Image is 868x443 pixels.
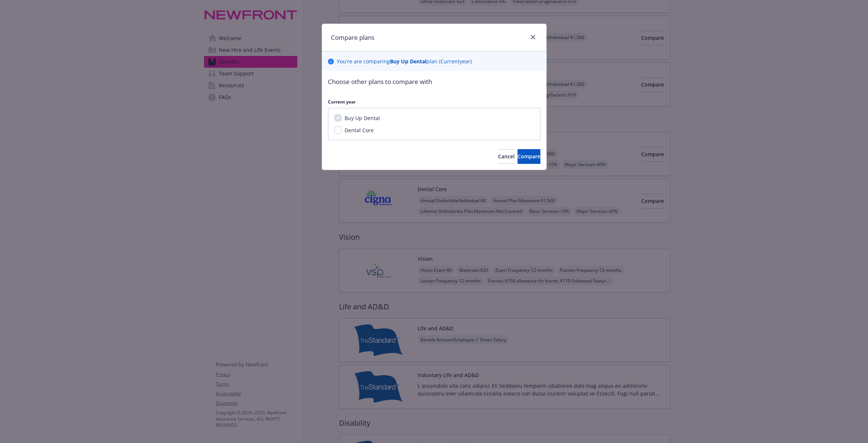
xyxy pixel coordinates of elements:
span: Compare [518,153,540,160]
a: close [529,33,537,42]
span: Dental Core [345,127,374,134]
button: Cancel [498,149,515,164]
h1: Compare plans [331,33,374,42]
p: Choose other plans to compare with [328,77,540,87]
span: Cancel [498,153,515,160]
p: You ' re are comparing plan ( Current year) [337,57,472,65]
p: Current year [328,99,540,105]
b: Buy Up Dental [390,58,426,65]
span: Buy Up Dental [345,115,380,122]
button: Compare [518,149,540,164]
